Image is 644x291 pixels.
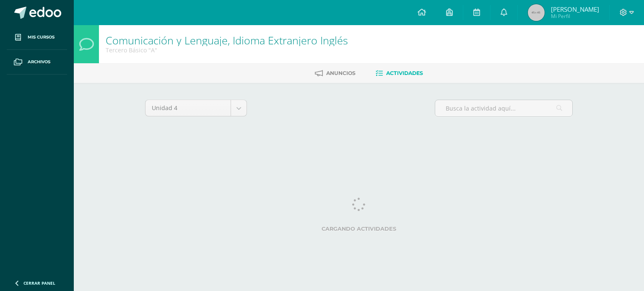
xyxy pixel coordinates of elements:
[23,280,55,286] span: Cerrar panel
[435,100,572,116] input: Busca la actividad aquí...
[145,100,247,116] a: Unidad 4
[145,226,573,232] label: Cargando actividades
[7,25,67,50] a: Mis cursos
[106,34,348,46] h1: Comunicación y Lenguaje, Idioma Extranjero Inglés
[326,70,356,76] span: Anuncios
[7,50,67,75] a: Archivos
[106,33,348,47] a: Comunicación y Lenguaje, Idioma Extranjero Inglés
[551,5,599,13] span: [PERSON_NAME]
[551,13,599,20] span: Mi Perfil
[315,67,356,80] a: Anuncios
[28,34,55,41] span: Mis cursos
[152,100,224,116] span: Unidad 4
[386,70,423,76] span: Actividades
[106,46,348,54] div: Tercero Básico 'A'
[528,4,545,21] img: 45x45
[28,59,50,65] span: Archivos
[376,67,423,80] a: Actividades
